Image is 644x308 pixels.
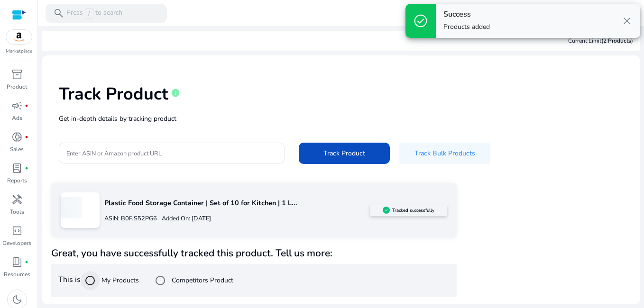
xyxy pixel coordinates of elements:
[392,208,434,213] h5: Tracked successfully
[59,84,168,104] h1: Track Product
[104,198,370,208] p: Plastic Food Storage Container | Set of 10 for Kitchen | 1 L...
[443,10,490,19] h4: Success
[11,194,23,205] span: handyman
[11,100,23,111] span: campaign
[11,163,23,174] span: lab_profile
[621,15,633,27] span: close
[4,270,30,279] p: Resources
[157,214,211,223] p: Added On: [DATE]
[10,208,24,216] p: Tools
[51,247,457,259] h4: Great, you have successfully tracked this product. Tell us more:
[170,275,233,285] label: Competitors Product
[2,239,31,247] p: Developers
[6,48,32,55] p: Marketplace
[25,135,28,139] span: fiber_manual_record
[25,260,28,264] span: fiber_manual_record
[6,30,32,44] img: amazon.svg
[25,104,28,108] span: fiber_manual_record
[11,69,23,80] span: inventory_2
[399,143,490,164] button: Track Bulk Products
[61,197,82,218] div: loading
[10,145,24,154] p: Sales
[104,214,157,223] p: ASIN: B0FJS52PG6
[11,225,23,236] span: code_blocks
[383,207,390,214] img: sellerapp_active
[7,82,27,91] p: Product
[413,13,428,28] span: check_circle
[59,114,623,124] p: Get in-depth details by tracking product
[51,264,457,297] div: This is
[171,88,180,98] span: info
[11,256,23,268] span: book_4
[323,148,365,158] span: Track Product
[443,22,490,32] p: Products added
[25,166,28,170] span: fiber_manual_record
[414,148,475,158] span: Track Bulk Products
[299,143,390,164] button: Track Product
[12,114,22,122] p: Ads
[66,8,122,18] p: Press to search
[85,8,93,18] span: /
[53,8,64,19] span: search
[100,275,139,285] label: My Products
[7,176,27,185] p: Reports
[11,294,23,305] span: dark_mode
[11,131,23,143] span: donut_small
